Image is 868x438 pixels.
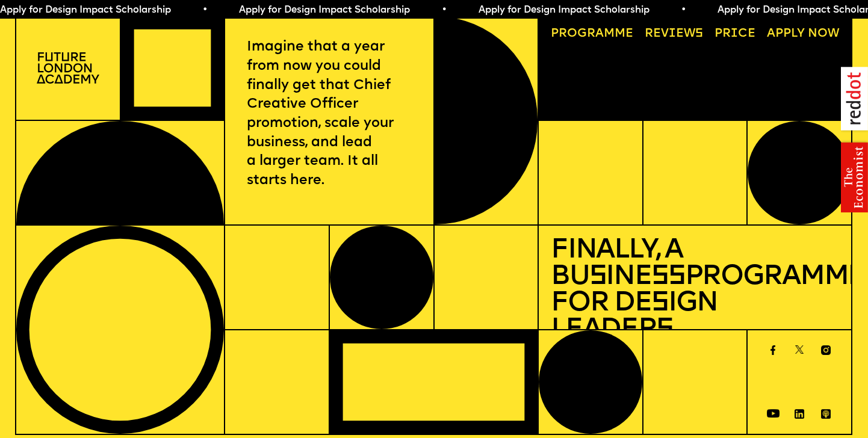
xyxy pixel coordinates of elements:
span: • [441,5,447,15]
span: s [656,316,673,344]
h1: Finally, a Bu ine Programme for De ign Leader [551,238,839,343]
p: Imagine that a year from now you could finally get that Chief Creative Officer promotion, scale y... [247,38,411,191]
span: a [595,28,604,40]
span: ss [651,263,684,291]
span: • [681,5,686,15]
span: A [767,28,775,40]
a: Price [708,22,761,46]
span: • [202,5,208,15]
span: s [589,263,606,291]
a: Programme [545,22,639,46]
a: Reviews [639,22,709,46]
a: Apply now [761,22,845,46]
span: s [651,289,668,318]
